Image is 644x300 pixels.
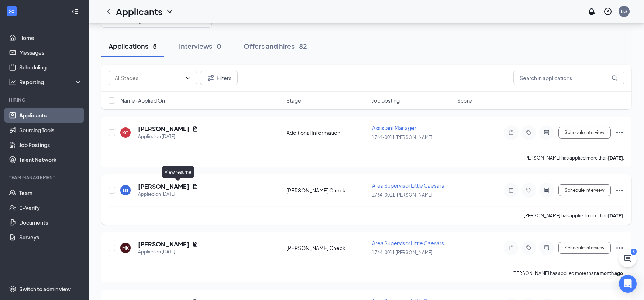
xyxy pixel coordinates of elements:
span: Stage [287,97,302,104]
input: Search in applications [513,71,624,85]
b: [DATE] [608,155,623,161]
a: Applicants [19,108,82,123]
button: Schedule Interview [558,242,611,254]
svg: ChatActive [623,254,632,263]
a: Messages [19,45,82,60]
div: [PERSON_NAME] Check [287,187,368,194]
span: 1764-0011 [PERSON_NAME] [372,250,433,255]
a: Sourcing Tools [19,123,82,137]
a: Job Postings [19,137,82,152]
div: Applied on [DATE] [138,133,198,140]
p: [PERSON_NAME] has applied more than . [512,270,624,276]
div: Reporting [19,78,83,86]
svg: QuestionInfo [603,7,612,16]
span: Area Supervisor Little Caesars [372,240,444,246]
svg: Tag [524,130,533,136]
span: 1764-0011 [PERSON_NAME] [372,134,433,140]
span: Score [457,97,472,104]
svg: Analysis [9,78,16,86]
a: Scheduling [19,60,82,75]
svg: ChevronDown [185,75,191,81]
svg: ChevronLeft [104,7,113,16]
button: Schedule Interview [558,184,611,196]
h5: [PERSON_NAME] [138,240,189,248]
svg: Filter [206,74,215,82]
div: 8 [631,249,637,255]
a: Talent Network [19,152,82,167]
svg: ActiveChat [542,187,551,193]
svg: Note [507,245,516,251]
button: ChatActive [619,250,637,267]
svg: Note [507,130,516,136]
div: KC [123,130,129,136]
a: E-Verify [19,200,82,215]
div: LB [123,187,128,194]
div: Interviews · 0 [179,41,221,51]
a: Surveys [19,230,82,245]
div: Offers and hires · 82 [244,41,307,51]
svg: ChevronDown [165,7,174,16]
input: All Stages [115,74,182,82]
div: View resume [162,166,194,178]
div: Switch to admin view [19,285,71,293]
a: Documents [19,215,82,230]
div: LG [621,8,627,14]
svg: Collapse [71,8,79,15]
div: Applied on [DATE] [138,191,198,198]
svg: Ellipses [615,128,624,137]
div: Hiring [9,97,81,103]
h1: Applicants [116,5,162,18]
span: Area Supervisor Little Caesars [372,182,444,189]
a: Team [19,185,82,200]
span: Name · Applied On [120,97,165,104]
div: [PERSON_NAME] Check [287,244,368,252]
p: [PERSON_NAME] has applied more than . [524,212,624,219]
div: Applied on [DATE] [138,248,198,256]
span: Job posting [372,97,400,104]
svg: Tag [524,187,533,193]
p: [PERSON_NAME] has applied more than . [524,155,624,161]
button: Schedule Interview [558,127,611,139]
b: a month ago [596,270,623,276]
b: [DATE] [608,213,623,218]
div: Team Management [9,174,81,181]
svg: Notifications [587,7,596,16]
button: Filter Filters [200,71,238,85]
a: Home [19,30,82,45]
div: Additional Information [287,129,368,136]
svg: Note [507,187,516,193]
h5: [PERSON_NAME] [138,183,189,191]
svg: Settings [9,285,16,293]
span: 1764-0011 [PERSON_NAME] [372,192,433,198]
div: Applications · 5 [109,41,157,51]
span: Assistant Manager [372,125,416,131]
svg: ActiveChat [542,130,551,136]
svg: Document [192,126,198,132]
svg: Document [192,184,198,190]
svg: Tag [524,245,533,251]
svg: Ellipses [615,243,624,252]
svg: MagnifyingGlass [612,75,617,81]
h5: [PERSON_NAME] [138,125,189,133]
svg: WorkstreamLogo [8,7,16,15]
div: Open Intercom Messenger [619,275,637,293]
div: MK [122,245,129,251]
svg: Ellipses [615,186,624,195]
svg: ActiveChat [542,245,551,251]
svg: Document [192,241,198,247]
